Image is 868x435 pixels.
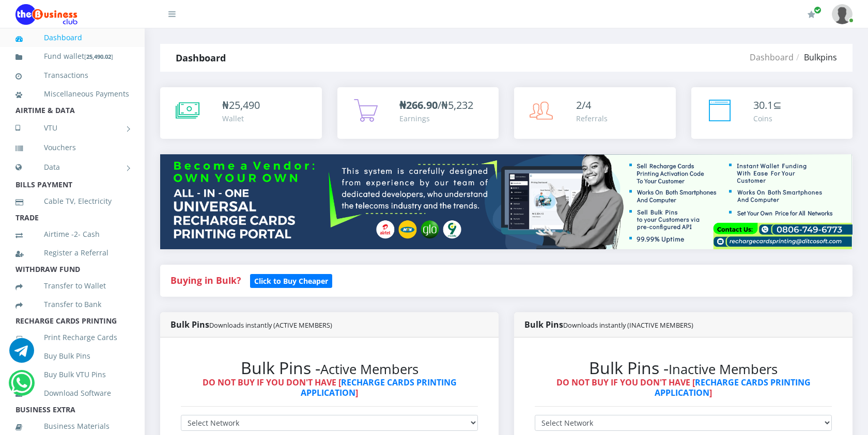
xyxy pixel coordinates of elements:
span: /₦5,232 [399,98,473,112]
strong: Buying in Bulk? [171,274,241,286]
a: VTU [16,115,129,141]
div: ₦ [222,98,260,113]
a: 2/4 Referrals [514,87,676,139]
a: RECHARGE CARDS PRINTING APPLICATION [301,377,457,398]
a: Data [16,154,129,180]
small: [ ] [84,53,113,60]
div: Coins [753,113,782,124]
span: 30.1 [753,98,773,112]
strong: DO NOT BUY IF YOU DON'T HAVE [ ] [203,377,457,398]
a: Register a Referral [16,241,129,265]
strong: Bulk Pins [171,319,332,330]
a: Airtime -2- Cash [16,222,129,246]
img: Logo [16,4,78,25]
span: 25,490 [229,98,260,112]
span: 2/4 [576,98,591,112]
div: Earnings [399,113,473,124]
a: Vouchers [16,136,129,159]
a: Fund wallet[25,490.02] [16,44,129,69]
li: Bulkpins [794,51,837,63]
strong: DO NOT BUY IF YOU DON'T HAVE [ ] [556,377,811,398]
a: Dashboard [750,52,794,63]
a: Transfer to Wallet [16,274,129,298]
a: Miscellaneous Payments [16,82,129,106]
a: Dashboard [16,26,129,50]
a: Download Software [16,381,129,405]
strong: Dashboard [176,52,226,64]
a: Buy Bulk Pins [16,344,129,368]
h2: Bulk Pins - [535,358,832,378]
a: Click to Buy Cheaper [250,274,332,286]
strong: Bulk Pins [524,319,693,330]
a: Buy Bulk VTU Pins [16,363,129,386]
a: Transfer to Bank [16,293,129,316]
small: Inactive Members [669,360,778,378]
a: Cable TV, Electricity [16,189,129,213]
div: Wallet [222,113,260,124]
img: multitenant_rcp.png [160,154,853,249]
a: ₦25,490 Wallet [160,87,322,139]
a: Chat for support [11,378,32,395]
i: Renew/Upgrade Subscription [808,10,815,19]
a: Transactions [16,63,129,87]
a: Print Recharge Cards [16,326,129,349]
h2: Bulk Pins - [181,358,478,378]
span: Renew/Upgrade Subscription [814,6,822,14]
small: Downloads instantly (ACTIVE MEMBERS) [209,320,332,330]
small: Active Members [320,360,419,378]
a: ₦266.90/₦5,232 Earnings [337,87,499,139]
a: RECHARGE CARDS PRINTING APPLICATION [655,377,811,398]
div: Referrals [576,113,608,124]
b: ₦266.90 [399,98,438,112]
small: Downloads instantly (INACTIVE MEMBERS) [563,320,693,330]
b: 25,490.02 [86,53,111,60]
a: Chat for support [9,346,34,363]
img: User [832,4,853,24]
b: Click to Buy Cheaper [254,276,328,286]
div: ⊆ [753,98,782,113]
